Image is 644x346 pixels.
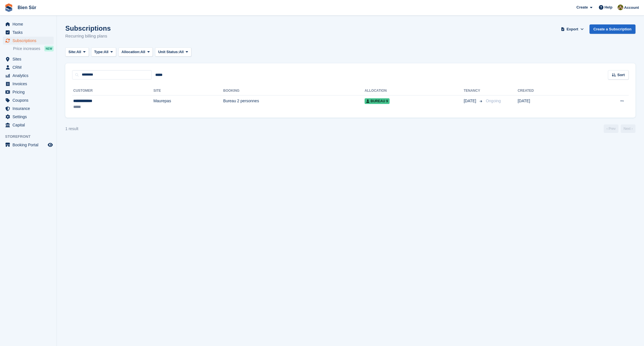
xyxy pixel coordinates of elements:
[3,105,54,112] a: menu
[603,124,637,133] nav: Page
[464,98,477,104] span: [DATE]
[65,126,78,132] div: 1 result
[223,95,365,113] td: Bureau 2 personnes
[65,24,111,32] h1: Subscriptions
[155,47,191,57] button: Unit Status: All
[3,121,54,129] a: menu
[621,124,635,133] a: Next
[94,49,104,55] span: Type:
[3,88,54,96] a: menu
[12,63,47,71] span: CRM
[12,121,47,129] span: Capital
[3,113,54,121] a: menu
[3,63,54,71] a: menu
[589,24,635,34] a: Create a Subscription
[3,141,54,149] a: menu
[13,45,54,52] a: Price increases NEW
[158,49,179,55] span: Unit Status:
[65,33,111,39] p: Recurring billing plans
[518,95,582,113] td: [DATE]
[104,49,108,55] span: All
[65,47,89,57] button: Site: All
[118,47,153,57] button: Allocation: All
[76,49,81,55] span: All
[12,28,47,36] span: Tasks
[44,46,54,51] div: NEW
[122,49,141,55] span: Allocation:
[365,98,390,104] span: Bureau 9
[15,3,39,12] a: Bien Sûr
[576,5,588,10] span: Create
[12,88,47,96] span: Pricing
[12,72,47,80] span: Analytics
[223,86,365,95] th: Booking
[3,80,54,88] a: menu
[12,141,47,149] span: Booking Portal
[72,86,153,95] th: Customer
[5,134,57,139] span: Storefront
[518,86,582,95] th: Created
[12,55,47,63] span: Sites
[566,26,578,32] span: Export
[153,86,223,95] th: Site
[68,49,76,55] span: Site:
[617,72,625,78] span: Sort
[13,46,40,51] span: Price increases
[47,141,54,148] a: Preview store
[91,47,116,57] button: Type: All
[3,72,54,80] a: menu
[560,24,585,34] button: Export
[3,96,54,104] a: menu
[141,49,145,55] span: All
[5,3,13,12] img: stora-icon-8386f47178a22dfd0bd8f6a31ec36ba5ce8667c1dd55bd0f319d3a0aa187defe.svg
[3,20,54,28] a: menu
[618,5,623,10] img: Matthieu Burnand
[605,5,612,10] span: Help
[624,5,639,11] span: Account
[604,124,618,133] a: Previous
[12,96,47,104] span: Coupons
[12,113,47,121] span: Settings
[486,99,501,103] span: Ongoing
[3,55,54,63] a: menu
[12,105,47,112] span: Insurance
[464,86,484,95] th: Tenancy
[12,37,47,45] span: Subscriptions
[365,86,464,95] th: Allocation
[179,49,184,55] span: All
[3,28,54,36] a: menu
[12,80,47,88] span: Invoices
[153,95,223,113] td: Maurepas
[12,20,47,28] span: Home
[3,37,54,45] a: menu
